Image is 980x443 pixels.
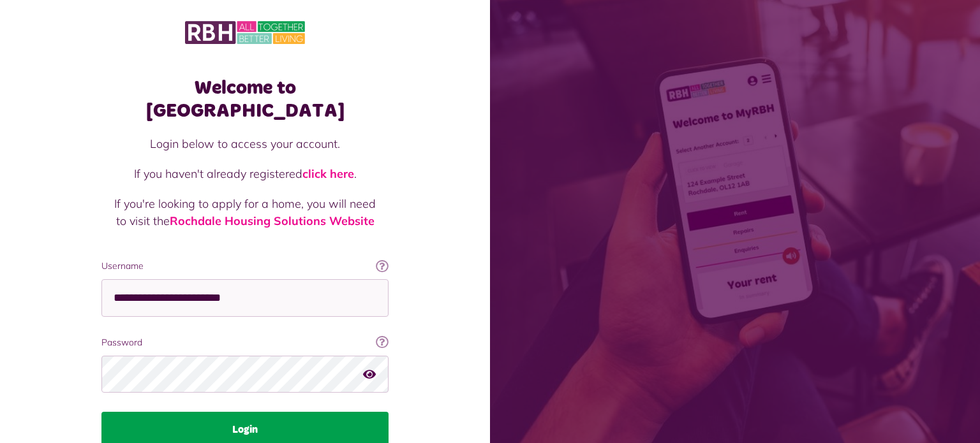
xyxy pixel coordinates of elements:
a: click here [302,166,354,181]
a: Rochdale Housing Solutions Website [170,214,375,228]
label: Username [101,259,389,273]
p: Login below to access your account. [114,135,376,152]
img: MyRBH [185,19,305,46]
p: If you haven't already registered . [114,165,376,182]
label: Password [101,336,389,349]
h1: Welcome to [GEOGRAPHIC_DATA] [101,76,389,122]
p: If you're looking to apply for a home, you will need to visit the [114,195,376,229]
